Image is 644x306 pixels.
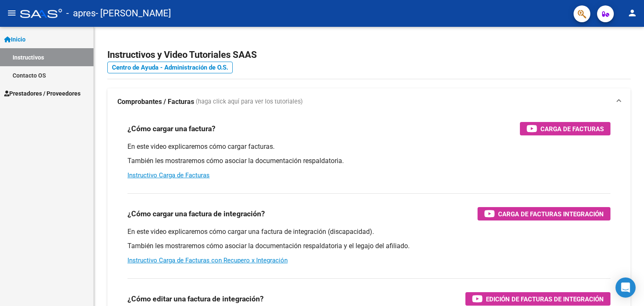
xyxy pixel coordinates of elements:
[127,142,610,151] p: En este video explicaremos cómo cargar facturas.
[127,257,288,264] a: Instructivo Carga de Facturas con Recupero x Integración
[196,97,303,106] span: (haga click aquí para ver los tutoriales)
[478,207,610,220] button: Carga de Facturas Integración
[498,209,604,219] span: Carga de Facturas Integración
[465,292,610,306] button: Edición de Facturas de integración
[486,294,604,304] span: Edición de Facturas de integración
[627,8,637,18] mat-icon: person
[66,4,96,23] span: - apres
[96,4,171,23] span: - [PERSON_NAME]
[127,241,610,251] p: También les mostraremos cómo asociar la documentación respaldatoria y el legajo del afiliado.
[127,156,610,166] p: También les mostraremos cómo asociar la documentación respaldatoria.
[4,89,80,98] span: Prestadores / Proveedores
[540,124,604,134] span: Carga de Facturas
[107,47,631,63] h2: Instructivos y Video Tutoriales SAAS
[4,35,26,44] span: Inicio
[520,122,610,135] button: Carga de Facturas
[107,62,233,73] a: Centro de Ayuda - Administración de O.S.
[7,8,17,18] mat-icon: menu
[117,97,194,106] strong: Comprobantes / Facturas
[127,123,216,135] h3: ¿Cómo cargar una factura?
[127,227,610,236] p: En este video explicaremos cómo cargar una factura de integración (discapacidad).
[107,88,631,115] mat-expansion-panel-header: Comprobantes / Facturas (haga click aquí para ver los tutoriales)
[127,293,264,305] h3: ¿Cómo editar una factura de integración?
[615,277,636,298] div: Open Intercom Messenger
[127,171,210,179] a: Instructivo Carga de Facturas
[127,208,265,220] h3: ¿Cómo cargar una factura de integración?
